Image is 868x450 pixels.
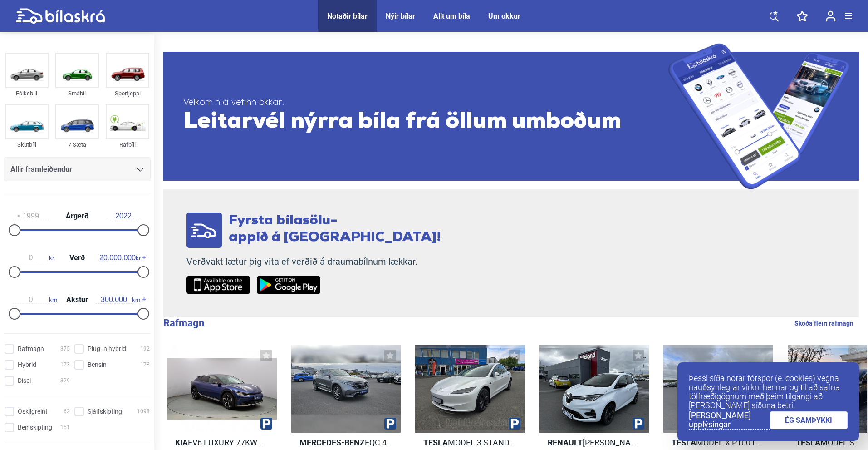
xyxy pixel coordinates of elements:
span: Velkomin á vefinn okkar! [183,97,668,109]
span: 173 [60,360,70,370]
span: 151 [60,423,70,432]
h2: EQC 400 4MATIC PROGRESSIVE [291,437,401,448]
b: Tesla [423,438,448,447]
a: Nýir bílar [386,12,415,20]
a: Skoða fleiri rafmagn [794,317,853,329]
b: Renault [548,438,583,447]
span: Dísel [18,376,31,386]
p: Þessi síða notar fótspor (e. cookies) vegna nauðsynlegrar virkni hennar og til að safna tölfræðig... [689,374,848,410]
h2: EV6 LUXURY 77KWH RWD [167,437,277,448]
h2: MODEL 3 STANDARD RANGE HIGHLAND [415,437,525,448]
div: Sportjeppi [106,88,149,99]
span: Verð [67,254,87,262]
span: 62 [64,407,70,416]
span: Árgerð [64,213,91,220]
p: Verðvakt lætur þig vita ef verðið á draumabílnum lækkar. [186,256,441,267]
b: Mercedes-Benz [299,438,365,447]
a: [PERSON_NAME] upplýsingar [689,411,770,430]
span: 178 [140,360,150,370]
span: Beinskipting [18,423,52,432]
span: Sjálfskipting [88,407,122,416]
span: kr. [99,254,142,262]
b: Rafmagn [163,317,204,329]
div: Rafbíll [106,139,149,150]
span: Óskilgreint [18,407,48,416]
b: Kia [175,438,188,447]
a: Allt um bíla [433,12,470,20]
b: Tesla [672,438,696,447]
span: km. [96,296,142,304]
span: 375 [60,344,70,354]
img: user-login.svg [826,10,836,22]
div: Fólksbíll [5,88,49,99]
b: Tesla [796,438,820,447]
span: Rafmagn [18,344,44,354]
a: ÉG SAMÞYKKI [770,411,848,429]
span: 329 [60,376,70,386]
h2: MODEL X P100 LUDICROUS [663,437,773,448]
span: Bensín [88,360,107,370]
span: Plug-in hybrid [88,344,126,354]
a: Notaðir bílar [327,12,368,20]
div: Skutbíll [5,139,49,150]
div: Smábíl [55,88,99,99]
span: 192 [140,344,150,354]
div: 7 Sæta [55,139,99,150]
span: 1098 [137,407,150,416]
h2: [PERSON_NAME] INTENS 52KWH [539,437,649,448]
span: kr. [13,254,55,262]
span: Allir framleiðendur [10,163,72,176]
span: km. [13,296,59,304]
span: Leitarvél nýrra bíla frá öllum umboðum [183,109,668,136]
a: Velkomin á vefinn okkar!Leitarvél nýrra bíla frá öllum umboðum [163,43,859,189]
a: Um okkur [488,12,520,20]
span: Akstur [64,296,90,303]
span: Hybrid [18,360,36,370]
span: Fyrsta bílasölu- appið á [GEOGRAPHIC_DATA]! [229,214,441,245]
